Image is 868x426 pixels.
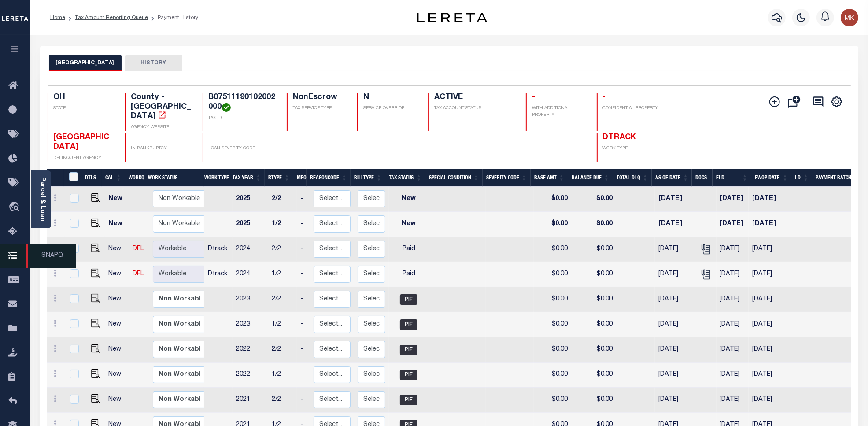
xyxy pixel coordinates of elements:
span: [GEOGRAPHIC_DATA] [54,133,114,151]
td: $0.00 [571,262,616,287]
td: $0.00 [534,337,571,363]
td: New [389,212,428,237]
span: - [131,133,134,141]
p: WITH ADDITIONAL PROPERTY [532,105,586,119]
span: - [603,93,606,101]
td: $0.00 [571,312,616,337]
td: [DATE] [717,363,749,388]
p: TAX ID [209,115,276,122]
td: $0.00 [534,237,571,262]
td: [DATE] [749,388,788,413]
th: Balance Due: activate to sort column ascending [568,169,613,187]
td: [DATE] [655,388,695,413]
td: New [105,262,129,287]
th: WorkQ [125,169,144,187]
td: [DATE] [655,262,695,287]
th: MPO [293,169,307,187]
span: - [532,93,535,101]
th: Work Status [144,169,204,187]
td: 1/2 [268,262,297,287]
span: PIF [400,319,417,330]
td: [DATE] [717,187,749,212]
td: $0.00 [571,237,616,262]
td: $0.00 [571,212,616,237]
th: BillType: activate to sort column ascending [351,169,385,187]
span: DTRACK [603,133,636,141]
td: 2/2 [268,187,297,212]
td: [DATE] [749,187,788,212]
td: [DATE] [749,363,788,388]
a: Home [50,15,65,20]
td: 2025 [233,187,268,212]
span: PIF [400,294,417,305]
p: DELINQUENT AGENCY [54,155,115,162]
th: PWOP Date: activate to sort column ascending [751,169,792,187]
td: 2023 [233,287,268,312]
td: $0.00 [571,287,616,312]
p: IN BANKRUPTCY [131,145,192,152]
td: - [297,187,310,212]
td: [DATE] [717,262,749,287]
td: - [297,388,310,413]
td: Paid [389,262,428,287]
p: AGENCY WEBSITE [131,124,192,131]
td: $0.00 [534,287,571,312]
td: [DATE] [717,312,749,337]
td: [DATE] [655,187,695,212]
td: 2023 [233,312,268,337]
h4: N [363,93,417,103]
td: New [105,212,129,237]
th: Work Type [201,169,229,187]
a: DEL [133,246,144,252]
td: - [297,337,310,363]
td: 1/2 [268,212,297,237]
th: Base Amt: activate to sort column ascending [531,169,568,187]
th: &nbsp; [64,169,82,187]
span: PIF [400,370,417,380]
td: New [389,187,428,212]
td: 2022 [233,337,268,363]
th: Special Condition: activate to sort column ascending [425,169,483,187]
th: ELD: activate to sort column ascending [713,169,751,187]
td: New [105,237,129,262]
th: &nbsp;&nbsp;&nbsp;&nbsp;&nbsp;&nbsp;&nbsp;&nbsp;&nbsp;&nbsp; [47,169,64,187]
td: 2022 [233,363,268,388]
img: logo-dark.svg [417,13,488,22]
th: RType: activate to sort column ascending [265,169,293,187]
td: [DATE] [717,287,749,312]
td: 2025 [233,212,268,237]
th: Tax Status: activate to sort column ascending [385,169,425,187]
th: LD: activate to sort column ascending [791,169,812,187]
td: [DATE] [749,312,788,337]
a: DEL [133,271,144,277]
td: $0.00 [534,212,571,237]
td: New [105,363,129,388]
td: 2/2 [268,287,297,312]
td: [DATE] [655,237,695,262]
th: Tax Year: activate to sort column ascending [229,169,265,187]
td: New [105,187,129,212]
td: - [297,312,310,337]
button: HISTORY [125,55,182,71]
p: STATE [54,105,115,112]
td: 2024 [233,262,268,287]
p: LOAN SEVERITY CODE [209,145,276,152]
td: [DATE] [749,287,788,312]
td: $0.00 [571,363,616,388]
h4: County - [GEOGRAPHIC_DATA] [131,93,192,122]
a: Tax Amount Reporting Queue [75,15,148,20]
td: $0.00 [534,312,571,337]
td: 1/2 [268,363,297,388]
td: [DATE] [655,337,695,363]
td: 2/2 [268,237,297,262]
th: Docs [692,169,713,187]
h4: OH [54,93,115,103]
td: - [297,363,310,388]
th: Severity Code: activate to sort column ascending [483,169,531,187]
span: SNAPQ [26,244,76,268]
span: - [209,133,212,141]
td: - [297,212,310,237]
td: [DATE] [749,237,788,262]
td: 2/2 [268,337,297,363]
td: $0.00 [534,388,571,413]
